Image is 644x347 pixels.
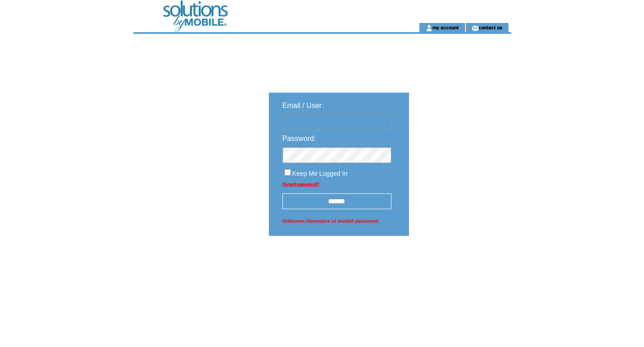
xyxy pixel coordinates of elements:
[435,258,480,270] img: transparent.png
[282,182,319,187] a: Forgot password?
[292,170,348,177] span: Keep Me Logged In
[426,24,432,32] img: account_icon.gif
[282,135,316,142] span: Password:
[282,216,391,226] span: Unknown Username or invalid password.
[282,102,324,109] span: Email / User:
[472,24,479,32] img: contact_us_icon.gif
[479,24,503,30] a: contact us
[432,24,459,30] a: my account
